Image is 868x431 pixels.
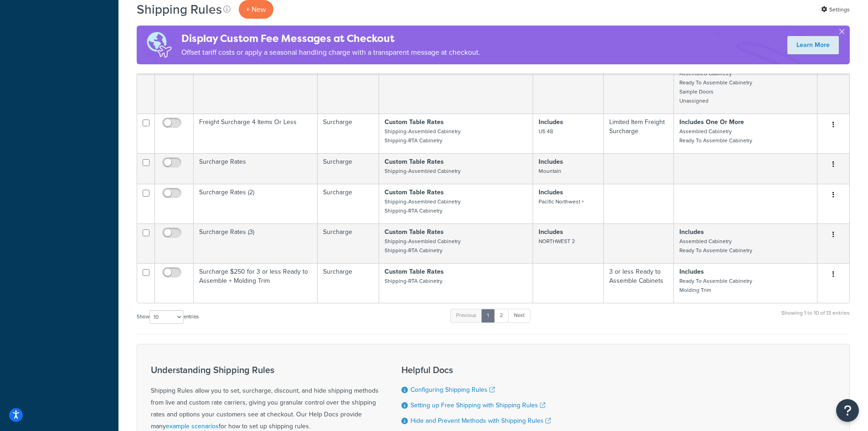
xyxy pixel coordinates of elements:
small: Assembled Cabinetry Ready To Assemble Cabinetry [679,127,752,145]
td: Surcharge [318,114,379,153]
td: Surcharge [318,153,379,184]
small: Ready To Assemble Cabinetry Molding Trim [679,277,752,294]
small: Shipping-Assembled Cabinetry Shipping-RTA Cabinetry [385,237,461,254]
a: Hide and Prevent Methods with Shipping Rules [411,416,551,426]
strong: Custom Table Rates [385,187,444,197]
a: Next [508,309,530,322]
strong: Includes One Or More [679,117,744,127]
strong: Includes [679,227,704,237]
a: example scenarios [166,421,219,431]
small: Shipping-Assembled Cabinetry Shipping-RTA Cabinetry [385,127,461,145]
strong: Custom Table Rates [385,157,444,166]
strong: Includes [679,267,704,276]
small: Pacific Northwest + [539,197,584,206]
td: Surcharge Rates [194,153,318,184]
small: Shipping-Assembled Cabinetry [385,167,461,175]
small: Assembled Cabinetry Ready To Assemble Cabinetry Sample Doors Unassigned [679,69,752,105]
a: Setting up Free Shipping with Shipping Rules [411,400,545,410]
a: Settings [821,3,850,16]
strong: Includes [539,187,563,197]
strong: Includes [539,157,563,166]
small: Shipping-RTA Cabinetry [385,277,442,285]
a: Learn More [787,36,839,54]
small: Shipping-Assembled Cabinetry Shipping-RTA Cabinetry [385,197,461,215]
h4: Display Custom Fee Messages at Checkout [181,31,480,46]
td: Surcharge [318,223,379,263]
h1: Shipping Rules [137,0,222,18]
select: Showentries [149,310,184,324]
td: Surcharge [318,184,379,223]
a: Configuring Shipping Rules [411,385,495,395]
a: Previous [450,309,482,322]
small: Assembled Cabinetry Ready To Assemble Cabinetry [679,237,752,254]
div: Showing 1 to 10 of 13 entries [781,308,850,327]
p: Offset tariff costs or apply a seasonal handling charge with a transparent message at checkout. [181,46,480,59]
td: Surcharge Rates (3) [194,223,318,263]
strong: Includes [539,227,563,237]
a: 2 [494,309,509,322]
td: Limited Item Freight Surcharge [604,114,674,153]
button: Open Resource Center [836,399,859,422]
strong: Includes [539,117,563,127]
a: 1 [481,309,495,322]
td: Surcharge [318,263,379,303]
td: 3 or less Ready to Assemble Cabinets [604,263,674,303]
h3: Understanding Shipping Rules [151,365,379,375]
td: Surcharge Rates (2) [194,184,318,223]
td: Surcharge $250 for 3 or less Ready to Assemble + Molding Trim [194,263,318,303]
small: NORTHWEST 2 [539,237,575,245]
small: Mountain [539,167,561,175]
img: duties-banner-06bc72dcb5fe05cb3f9472aba00be2ae8eb53ab6f0d8bb03d382ba314ac3c341.png [137,26,181,64]
strong: Custom Table Rates [385,267,444,276]
strong: Custom Table Rates [385,227,444,237]
small: US 48 [539,127,553,135]
label: Show entries [137,310,199,324]
h3: Helpful Docs [401,365,551,375]
strong: Custom Table Rates [385,117,444,127]
td: Freight Surcharge 4 Items Or Less [194,114,318,153]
